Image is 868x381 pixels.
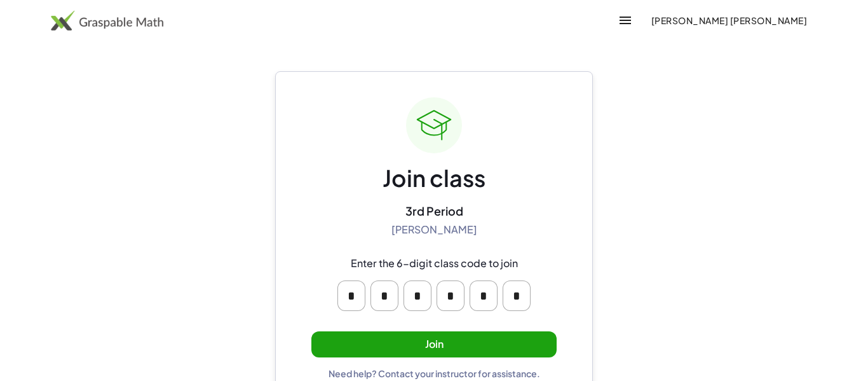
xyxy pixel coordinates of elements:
[351,257,518,270] div: Enter the 6-digit class code to join
[311,331,557,357] button: Join
[405,204,463,218] div: 3rd Period
[383,163,485,193] div: Join class
[391,223,477,237] div: [PERSON_NAME]
[641,9,817,32] button: [PERSON_NAME] [PERSON_NAME]
[329,368,540,379] div: Need help? Contact your instructor for assistance.
[651,15,807,26] span: [PERSON_NAME] [PERSON_NAME]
